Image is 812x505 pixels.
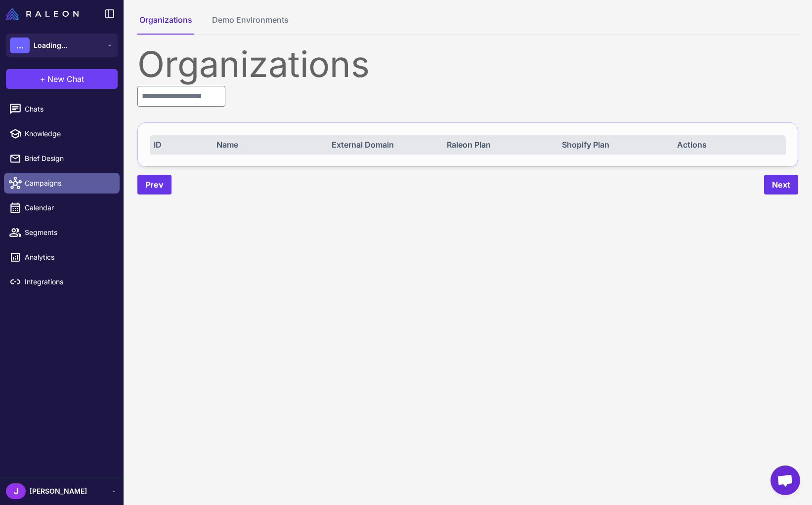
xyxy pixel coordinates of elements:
div: ID [154,139,206,151]
img: Raleon Logo [6,8,79,20]
div: Actions [677,139,782,151]
a: Calendar [4,197,120,218]
div: Name [216,139,321,151]
span: + [40,73,45,85]
span: Segments [25,227,112,238]
span: Campaigns [25,178,112,189]
a: Integrations [4,272,120,292]
span: New Chat [47,73,84,85]
button: Next [764,175,798,194]
span: Chats [25,104,112,115]
div: Organizations [137,46,798,82]
div: External Domain [332,139,436,151]
a: Brief Design [4,148,120,169]
div: Shopify Plan [562,139,667,151]
button: Demo Environments [210,14,291,35]
div: J [6,483,26,499]
span: Knowledge [25,128,112,139]
a: Raleon Logo [6,8,83,20]
button: ...Loading... [6,34,118,57]
a: Analytics [4,247,120,268]
span: [PERSON_NAME] [30,486,87,497]
span: Integrations [25,276,112,287]
a: Segments [4,222,120,243]
span: Loading... [34,40,67,51]
a: Knowledge [4,123,120,144]
div: Open chat [770,466,800,495]
span: Brief Design [25,153,112,164]
div: Raleon Plan [447,139,552,151]
a: Chats [4,99,120,119]
button: Organizations [137,14,194,35]
div: ... [10,38,30,53]
button: +New Chat [6,69,118,89]
span: Calendar [25,202,112,213]
a: Campaigns [4,173,120,194]
span: Analytics [25,252,112,263]
button: Prev [137,175,171,194]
